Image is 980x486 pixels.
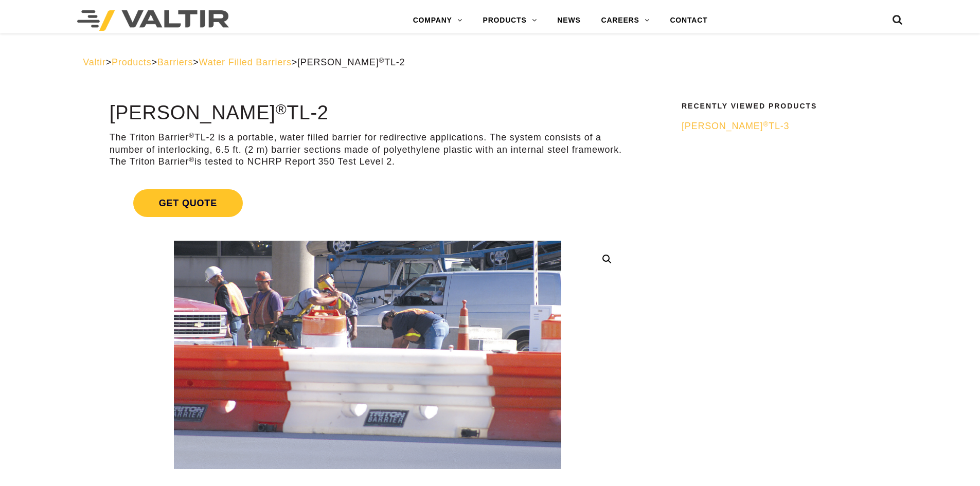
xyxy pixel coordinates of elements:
[189,156,194,164] sup: ®
[83,57,897,68] div: > > > >
[682,121,789,131] span: [PERSON_NAME] TL-3
[110,132,626,168] p: The Triton Barrier TL-2 is a portable, water filled barrier for redirective applications. The sys...
[157,57,193,67] a: Barriers
[682,102,890,110] h2: Recently Viewed Products
[297,57,405,67] span: [PERSON_NAME] TL-2
[403,10,473,31] a: COMPANY
[379,57,384,64] sup: ®
[591,10,660,31] a: CAREERS
[547,10,591,31] a: NEWS
[110,102,626,124] h1: [PERSON_NAME] TL-2
[110,177,626,229] a: Get Quote
[83,57,105,67] a: Valtir
[763,120,769,128] sup: ®
[473,10,547,31] a: PRODUCTS
[77,10,229,31] img: Valtir
[112,57,151,67] a: Products
[199,57,292,67] a: Water Filled Barriers
[660,10,718,31] a: CONTACT
[189,132,194,139] sup: ®
[276,101,287,117] sup: ®
[682,120,890,132] a: [PERSON_NAME]®TL-3
[133,189,243,217] span: Get Quote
